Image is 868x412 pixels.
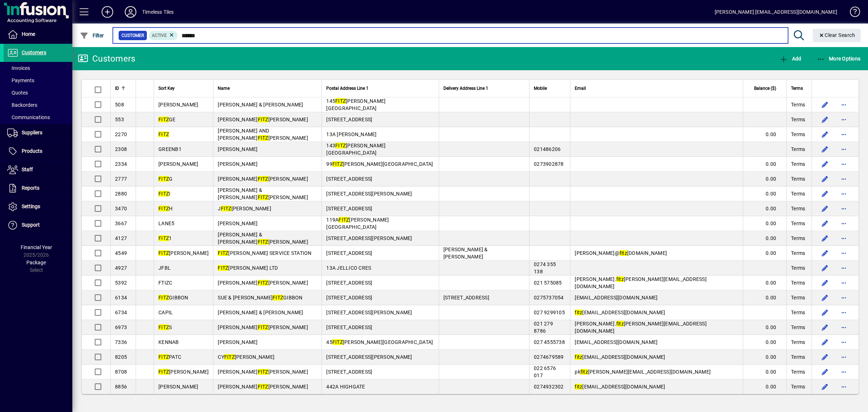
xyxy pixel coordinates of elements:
a: Support [4,216,72,234]
span: 0274679589 [534,354,564,360]
button: Edit [819,99,831,110]
span: Terms [791,294,805,301]
button: Edit [819,232,831,244]
button: More options [838,366,850,378]
span: [EMAIL_ADDRESS][DOMAIN_NAME] [575,295,658,300]
em: FITZ [158,191,169,197]
button: More options [838,277,850,289]
button: Edit [819,381,831,392]
span: Active [152,33,167,38]
em: fitz [580,369,588,375]
button: Edit [819,366,831,378]
a: Suppliers [4,124,72,142]
td: 0.00 [743,350,786,365]
span: Terms [791,279,805,286]
em: FITZ [158,176,169,182]
button: Edit [819,143,831,155]
span: 021486206 [534,146,561,152]
div: [PERSON_NAME] [EMAIL_ADDRESS][DOMAIN_NAME] [715,6,837,18]
em: fitz [575,310,582,315]
span: Terms [791,339,805,346]
span: 027 4555738 [534,339,565,345]
span: [PERSON_NAME] [218,220,258,226]
span: Settings [22,203,40,209]
span: [EMAIL_ADDRESS][DOMAIN_NAME] [575,384,665,390]
span: [STREET_ADDRESS] [326,117,372,122]
span: [PERSON_NAME] [158,369,209,375]
span: CAPIL [158,310,173,315]
span: [EMAIL_ADDRESS][DOMAIN_NAME] [575,310,665,315]
span: 6973 [115,324,127,330]
button: More options [838,129,850,140]
span: Products [22,148,42,154]
span: Invoices [7,65,30,71]
span: 508 [115,102,124,108]
em: FITZ [158,324,169,330]
button: Add [96,5,119,18]
td: 0.00 [743,379,786,394]
span: Communications [7,114,50,120]
span: [PERSON_NAME]. [PERSON_NAME][EMAIL_ADDRESS][DOMAIN_NAME] [575,321,707,334]
span: Backorders [7,102,37,108]
span: 3667 [115,220,127,226]
span: Quotes [7,90,28,96]
em: fitz [620,250,627,256]
span: GE [158,117,176,122]
span: [STREET_ADDRESS] [326,369,372,375]
span: GIBBON [158,295,188,300]
button: More options [838,158,850,170]
button: More options [838,381,850,392]
span: [STREET_ADDRESS] [326,176,372,182]
button: More options [838,232,850,244]
td: 0.00 [743,231,786,246]
button: Filter [78,29,106,42]
span: Terms [791,324,805,331]
em: FITZ [258,280,268,286]
span: 0274932302 [534,384,564,390]
button: More options [838,114,850,125]
span: Sort Key [158,84,175,92]
span: Terms [791,175,805,182]
span: Terms [791,160,805,168]
button: More options [838,188,850,199]
span: 99 [PERSON_NAME][GEOGRAPHIC_DATA] [326,161,433,167]
em: FITZ [158,369,169,375]
button: Clear [813,29,861,42]
button: Edit [819,129,831,140]
div: ID [115,84,131,92]
span: 45 [PERSON_NAME][GEOGRAPHIC_DATA] [326,339,433,345]
button: Edit [819,218,831,229]
span: 027 9299105 [534,310,565,315]
button: Profile [119,5,142,18]
button: More Options [815,52,863,65]
span: [STREET_ADDRESS] [326,250,372,256]
span: 8856 [115,384,127,390]
span: ID [115,84,119,92]
button: Edit [819,114,831,125]
button: More options [838,99,850,110]
td: 0.00 [743,246,786,261]
span: Terms [791,309,805,316]
span: [PERSON_NAME] [158,384,198,390]
span: Financial Year [21,244,52,250]
span: Mobile [534,84,547,92]
a: Staff [4,161,72,179]
span: Home [22,31,35,37]
em: FITZ [335,143,346,148]
span: 022 6576 017 [534,365,556,378]
span: [PERSON_NAME] [PERSON_NAME] [218,280,308,286]
span: [PERSON_NAME] [218,146,258,152]
a: Products [4,142,72,160]
button: More options [838,292,850,303]
span: Terms [791,116,805,123]
em: FITZ [158,235,169,241]
span: 021 575085 [534,280,562,286]
span: Terms [791,249,805,257]
span: [PERSON_NAME] & [PERSON_NAME] [PERSON_NAME] [218,232,308,245]
button: Add [778,52,803,65]
span: Clear Search [818,32,855,38]
span: [PERSON_NAME] [218,161,258,167]
span: Staff [22,167,33,172]
td: 0.00 [743,201,786,216]
span: H [158,206,173,211]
